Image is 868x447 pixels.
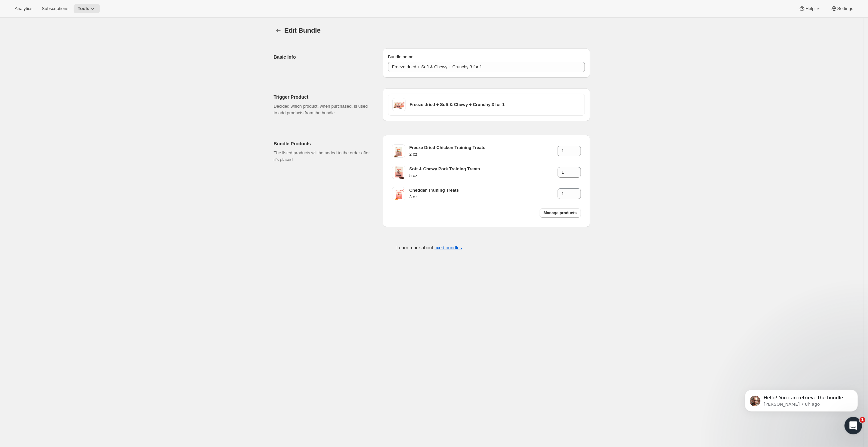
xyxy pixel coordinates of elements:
span: Tools [78,6,89,11]
h4: 3 oz [409,194,558,200]
iframe: Intercom notifications message [735,376,868,429]
span: Bundle name [388,54,414,59]
button: Subscriptions [38,4,72,13]
input: ie. Smoothie box [388,62,585,72]
span: Analytics [15,6,32,11]
h3: Freeze dried + Soft & Chewy + Crunchy 3 for 1 [410,101,581,108]
span: Manage products [544,210,577,216]
button: Help [795,4,825,13]
button: Analytics [11,4,36,13]
span: 1 [860,417,866,423]
p: The listed products will be added to the order after it's placed [274,150,372,163]
span: Edit Bundle [284,27,321,34]
img: Cheddar_Dog_Training_Treats_3_oz.png [392,187,405,200]
img: freeze_dried_chicken_training_treats_for_dogs_and_puppies_2oz.png [392,144,405,158]
button: Tools [74,4,100,13]
h2: Trigger Product [274,94,372,100]
button: Settings [827,4,857,13]
a: fixed bundles [434,245,462,250]
span: Help [805,6,814,11]
span: Subscriptions [42,6,68,11]
h4: 2 oz [409,151,558,158]
p: Learn more about [396,244,462,251]
h3: Cheddar Training Treats [409,187,558,194]
h3: Soft & Chewy Pork Training Treats [409,166,558,172]
button: Manage products [540,208,581,218]
span: Settings [837,6,853,11]
iframe: Intercom live chat [845,417,862,435]
h2: Bundle Products [274,140,372,147]
button: Bundles [274,26,283,35]
p: Decided which product, when purchased, is used to add products from the bundle [274,103,372,116]
h4: 5 oz [409,172,558,179]
img: assets_2Fproducts_2FDOLxJrR9eYyxY5S2NzfE_2F1732323343712-soft_20pork_20training_20treats_205oz.png [392,166,405,179]
h3: Freeze Dried Chicken Training Treats [409,144,558,151]
h2: Basic Info [274,54,372,60]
